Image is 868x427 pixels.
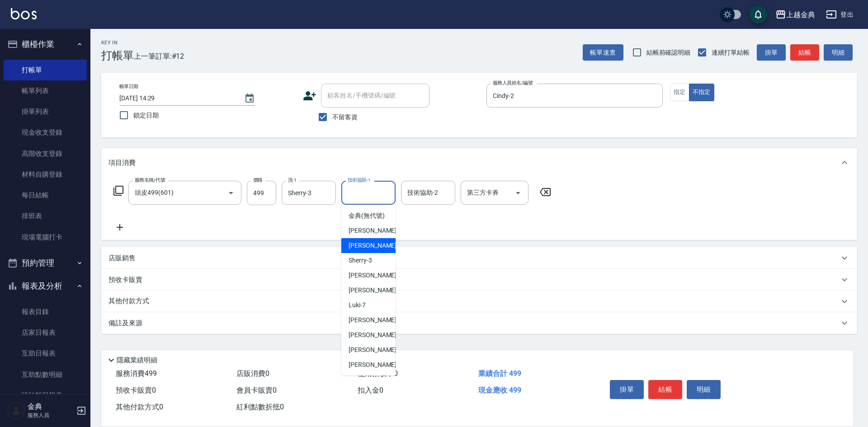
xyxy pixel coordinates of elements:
span: Sherry -3 [349,256,372,265]
input: YYYY/MM/DD hh:mm [119,91,235,106]
button: 不指定 [689,84,714,101]
label: 帳單日期 [119,83,138,90]
span: [PERSON_NAME] -6 [349,286,402,295]
button: 登出 [822,6,857,23]
button: 指定 [670,84,689,101]
span: 其他付款方式 0 [116,403,163,411]
span: 紅利點數折抵 0 [236,403,284,411]
p: 其他付款方式 [108,296,154,306]
a: 設計師日報表 [4,385,87,406]
a: 每日結帳 [4,185,87,206]
span: 結帳前確認明細 [646,48,691,57]
span: [PERSON_NAME] -15 [349,345,406,355]
a: 打帳單 [4,60,87,80]
img: Person [7,402,25,420]
button: 上越金典 [772,5,819,24]
button: 結帳 [790,44,819,61]
div: 其他付款方式 [101,291,857,312]
span: 服務消費 499 [116,369,157,378]
p: 項目消費 [108,158,136,168]
a: 報表目錄 [4,301,87,322]
label: 價格 [253,177,263,183]
p: 備註及來源 [108,319,142,328]
p: 隱藏業績明細 [117,356,157,365]
span: [PERSON_NAME] -12 [349,330,406,340]
label: 服務人員姓名/編號 [493,80,533,86]
span: 預收卡販賣 0 [116,386,156,394]
a: 店家日報表 [4,322,87,343]
a: 互助日報表 [4,343,87,364]
a: 排班表 [4,206,87,226]
h3: 打帳單 [101,49,134,62]
button: Choose date, selected date is 2025-08-16 [239,88,260,109]
button: Open [511,186,525,200]
span: 扣入金 0 [358,386,383,394]
span: 不留客資 [332,113,358,122]
a: 現金收支登錄 [4,122,87,143]
label: 洗-1 [288,177,297,183]
div: 上越金典 [786,9,815,20]
span: [PERSON_NAME] -22 [349,360,406,370]
button: 結帳 [648,380,682,399]
a: 高階收支登錄 [4,143,87,164]
a: 現場電腦打卡 [4,227,87,248]
div: 備註及來源 [101,312,857,334]
p: 預收卡販賣 [108,275,142,285]
label: 服務名稱/代號 [135,177,165,183]
button: 預約管理 [4,251,87,275]
p: 店販銷售 [108,253,136,263]
button: 掛單 [610,380,644,399]
a: 互助點數明細 [4,364,87,385]
a: 掛單列表 [4,101,87,122]
button: Open [224,186,238,200]
button: save [749,5,767,23]
span: 店販消費 0 [236,369,269,378]
h5: 金典 [28,402,74,411]
h2: Key In [101,40,134,46]
button: 明細 [824,44,853,61]
label: 技術協助-1 [348,177,371,183]
button: 明細 [687,380,721,399]
span: [PERSON_NAME] -2 [349,241,402,250]
a: 帳單列表 [4,80,87,101]
span: [PERSON_NAME] -9 [349,315,402,325]
p: 服務人員 [28,411,74,419]
span: Luki -7 [349,300,366,310]
button: 報表及分析 [4,274,87,298]
span: 鎖定日期 [133,111,159,120]
button: 帳單速查 [583,44,623,61]
span: 業績合計 499 [478,369,521,378]
div: 店販銷售 [101,247,857,269]
a: 材料自購登錄 [4,164,87,185]
button: 櫃檯作業 [4,33,87,56]
button: 掛單 [757,44,786,61]
span: 上一筆訂單:#12 [134,51,184,62]
span: 現金應收 499 [478,386,521,394]
span: 會員卡販賣 0 [236,386,277,394]
img: Logo [11,8,37,19]
div: 預收卡販賣 [101,269,857,291]
span: 連續打單結帳 [712,48,750,57]
span: 金典 (無代號) [349,211,385,221]
span: [PERSON_NAME] -1 [349,226,402,235]
span: [PERSON_NAME] -5 [349,271,402,280]
div: 項目消費 [101,148,857,177]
